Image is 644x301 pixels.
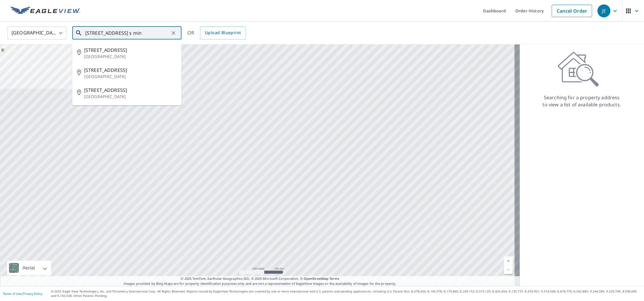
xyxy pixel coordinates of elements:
[84,74,177,80] p: [GEOGRAPHIC_DATA]
[84,54,177,59] p: [GEOGRAPHIC_DATA]
[504,257,513,265] a: Current Level 5, Zoom In
[7,261,51,275] div: Aerial
[181,276,339,281] span: © 2025 TomTom, Earthstar Geographics SIO, © 2025 Microsoft Corporation, ©
[330,276,339,281] a: Terms
[84,94,177,100] p: [GEOGRAPHIC_DATA]
[85,25,169,41] input: Search by address or latitude-longitude
[84,87,177,94] span: [STREET_ADDRESS]
[21,261,37,275] div: Aerial
[598,4,611,17] div: JE
[200,27,246,39] a: Upload Blueprint
[542,94,622,108] p: Searching for a property address to view a list of available products.
[23,292,42,296] a: Privacy Policy
[169,29,178,37] button: Clear
[304,276,328,281] a: OpenStreetMap
[84,67,177,74] span: [STREET_ADDRESS]
[552,5,592,17] a: Cancel Order
[504,265,513,274] a: Current Level 5, Zoom Out
[3,292,21,296] a: Terms of Use
[205,29,241,37] span: Upload Blueprint
[7,25,66,41] div: [GEOGRAPHIC_DATA]
[51,289,641,298] p: © 2025 Eagle View Technologies, Inc. and Pictometry International Corp. All Rights Reserved. Repo...
[3,292,42,295] p: |
[187,27,246,39] div: OR
[84,47,177,54] span: [STREET_ADDRESS]
[11,6,80,15] img: EV Logo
